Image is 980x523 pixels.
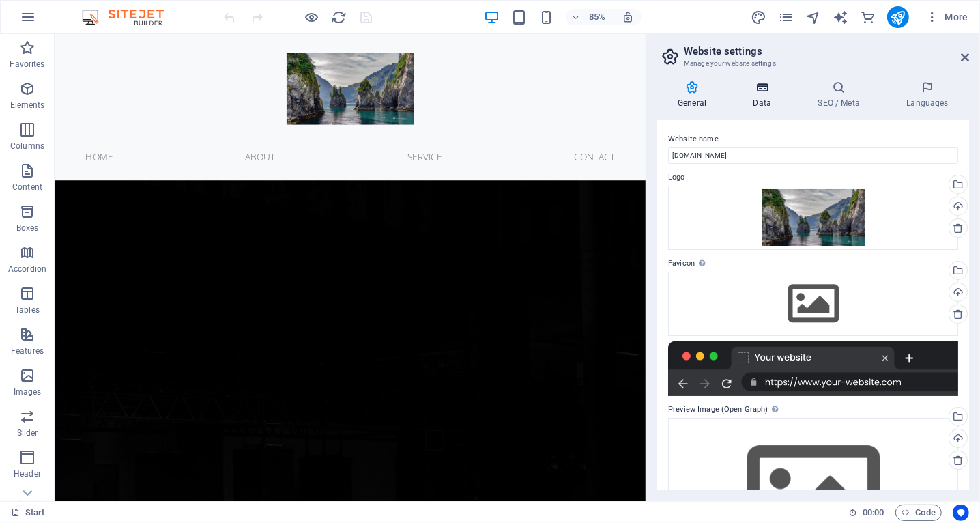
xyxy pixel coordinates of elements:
[902,505,936,521] span: Code
[751,10,766,25] i: Design (Ctrl+Alt+Y)
[863,505,884,521] span: 00 00
[10,59,44,70] p: Favorites
[78,9,181,25] img: Editor Logo
[886,81,969,109] h4: Languages
[684,57,942,70] h3: Manage your website settings
[14,386,42,397] p: Images
[833,9,849,25] button: text_generator
[11,505,45,521] a: Click to cancel selection. Double-click to open Pages
[331,9,347,25] button: reload
[8,264,46,274] p: Accordion
[833,10,848,25] i: AI Writer
[332,10,347,25] i: Reload page
[797,81,886,109] h4: SEO / Meta
[668,147,958,164] input: Name...
[668,255,958,272] label: Favicon
[920,6,974,28] button: More
[805,10,821,25] i: Navigator
[732,81,797,109] h4: Data
[10,100,45,111] p: Elements
[14,468,41,479] p: Header
[778,9,794,25] button: pages
[895,505,942,521] button: Code
[953,505,969,521] button: Usercentrics
[17,427,38,438] p: Slider
[848,505,884,521] h6: Session time
[872,507,874,518] span: :
[751,9,767,25] button: design
[684,45,969,57] h2: Website settings
[657,81,732,109] h4: General
[10,141,44,152] p: Columns
[566,9,614,25] button: 85%
[668,131,958,147] label: Website name
[890,10,906,25] i: Publish
[668,401,958,418] label: Preview Image (Open Graph)
[622,11,634,23] i: On resize automatically adjust zoom level to fit chosen device.
[860,9,876,25] button: commerce
[11,345,44,356] p: Features
[860,10,876,25] i: Commerce
[805,9,822,25] button: navigator
[12,182,42,193] p: Content
[925,10,968,24] span: More
[778,10,794,25] i: Pages (Ctrl+Alt+S)
[668,272,958,336] div: Select files from the file manager, stock photos, or upload file(s)
[668,186,958,250] div: 20250423_bing-nUR82j9jmPSt4GjvgBh6rA.jpg
[887,6,909,28] button: publish
[16,223,39,234] p: Boxes
[668,169,958,186] label: Logo
[586,9,608,25] h6: 85%
[15,305,40,315] p: Tables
